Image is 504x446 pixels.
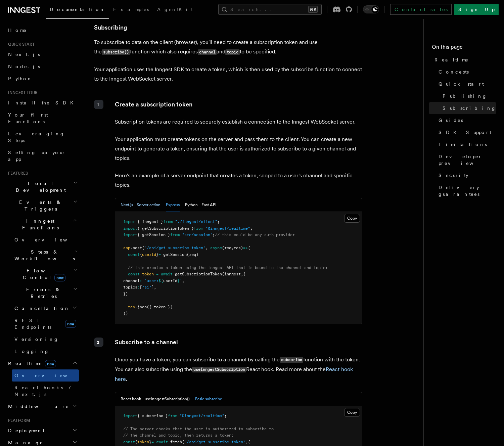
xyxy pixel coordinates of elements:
[439,117,463,124] span: Guides
[439,81,484,87] span: Quick start
[5,218,73,231] span: Inngest Functions
[175,272,222,276] span: getSubscriptionToken
[137,226,194,231] span: { getSubscriptionToken }
[439,184,496,197] span: Delivery guarantees
[115,355,362,384] p: Once you have a token, you can subscribe to a channel by calling the function with the token. You...
[8,27,27,34] span: Home
[12,302,79,314] button: Cancellation
[344,214,360,223] button: Copy
[94,65,363,84] p: Your application uses the Inngest SDK to create a token, which is then used by the subscribe func...
[158,252,161,257] span: =
[5,24,79,36] a: Home
[243,246,248,250] span: =>
[140,252,142,257] span: {
[115,366,353,382] a: React hook here
[137,232,170,237] span: { getSession }
[135,305,147,309] span: .json
[436,78,496,90] a: Quick start
[12,382,79,400] a: React hooks / Next.js
[170,440,182,444] span: fetch
[128,305,135,309] span: res
[5,234,79,357] div: Inngest Functions
[177,278,180,283] span: }
[163,252,187,257] span: getSession
[12,249,75,262] span: Steps & Workflows
[8,76,33,81] span: Python
[54,274,65,281] span: new
[123,311,128,316] span: })
[94,23,127,32] a: Subscribing
[14,349,49,354] span: Logging
[436,126,496,138] a: SDK Support
[5,199,73,212] span: Events & Triggers
[158,278,163,283] span: ${
[5,146,79,165] a: Setting up your app
[436,66,496,78] a: Concepts
[156,440,168,444] span: await
[12,286,73,300] span: Errors & Retries
[248,246,250,250] span: {
[109,2,153,18] a: Examples
[440,90,496,102] a: Publishing
[144,278,158,283] span: `user:
[123,278,140,283] span: channel
[12,369,79,382] a: Overview
[241,272,243,276] span: ,
[180,278,182,283] span: `
[182,440,184,444] span: (
[115,171,362,190] p: Here's an example of a server endpoint that creates a token, scoped to a user's channel and speci...
[180,413,224,418] span: "@inngest/realtime"
[434,56,469,63] span: Realtime
[163,278,177,283] span: userId
[5,128,79,146] a: Leveraging Steps
[140,285,142,289] span: [
[182,278,184,283] span: ,
[151,440,154,444] span: =
[436,114,496,126] a: Guides
[5,97,79,109] a: Install the SDK
[157,7,193,12] span: AgentKit
[8,112,48,124] span: Your first Functions
[123,226,137,231] span: import
[436,150,496,169] a: Developer preview
[308,6,318,13] kbd: ⌘K
[344,408,360,417] button: Copy
[5,42,35,47] span: Quick start
[128,252,140,257] span: const
[5,73,79,85] a: Python
[154,285,156,289] span: ,
[123,427,274,431] span: // The server checks that the user is authorized to subscribe to
[5,357,79,369] button: Realtimenew
[161,272,173,276] span: await
[94,38,363,57] p: To subscribe to data on the client (browser), you'll need to create a subscription token and use ...
[5,109,79,128] a: Your first Functions
[46,2,109,19] a: Documentation
[5,403,69,410] span: Middleware
[170,232,180,237] span: from
[137,219,163,224] span: { inngest }
[439,69,469,75] span: Concepts
[213,232,215,237] span: ;
[140,278,142,283] span: :
[8,100,78,105] span: Install the SDK
[94,100,103,109] div: 1
[12,283,79,302] button: Errors & Retries
[12,267,74,281] span: Flow Control
[12,305,70,312] span: Cancellation
[440,102,496,114] a: Subscribing
[432,54,496,66] a: Realtime
[123,433,234,438] span: // the channel and topic, then returns a token:
[142,285,151,289] span: "ai"
[142,272,154,276] span: token
[222,246,231,250] span: (req
[439,172,468,179] span: Security
[231,246,234,250] span: ,
[194,226,203,231] span: from
[128,265,328,270] span: // This creates a token using the Inngest API that is bound to the channel and topic:
[12,234,79,246] a: Overview
[123,232,137,237] span: import
[94,338,103,347] div: 2
[439,153,496,167] span: Developer preview
[5,439,43,446] span: Manage
[182,232,213,237] span: "src/session"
